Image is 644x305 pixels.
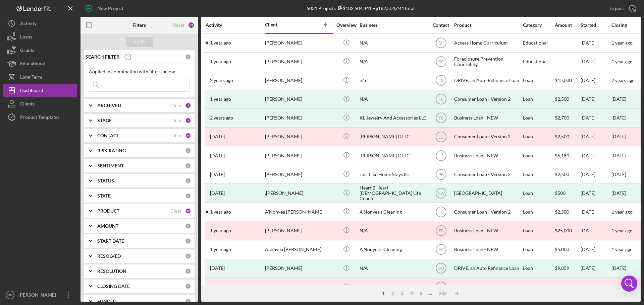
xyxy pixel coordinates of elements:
[265,165,332,183] div: [PERSON_NAME]
[185,148,191,154] div: 0
[265,53,332,71] div: [PERSON_NAME]
[611,134,626,139] time: [DATE]
[438,210,444,214] text: FC
[3,84,77,97] button: Dashboard
[428,22,453,28] div: Contact
[523,147,554,164] div: Loan
[523,90,554,108] div: Loan
[86,54,119,60] b: SEARCH FILTER
[3,110,77,124] a: Product Templates
[407,291,416,296] div: 4
[17,288,60,303] div: [PERSON_NAME]
[20,30,32,45] div: Loans
[3,57,77,70] a: Educational
[438,172,443,177] text: PB
[126,37,153,47] button: Apply
[523,165,554,183] div: Loan
[20,44,34,59] div: Grants
[439,285,443,290] text: IN
[3,17,77,30] button: Activity
[454,22,521,28] div: Product
[307,5,415,11] div: 5031 Projects • $182,504,441 Total
[185,208,191,214] div: 12
[170,118,182,123] div: Clear
[581,34,611,52] div: [DATE]
[454,147,521,164] div: Business Loan - NEW
[611,228,633,233] time: 1 year ago
[336,5,372,11] div: $182,504,441
[438,97,444,102] text: FC
[438,247,444,252] text: FC
[611,265,626,271] div: [DATE]
[581,241,611,258] div: [DATE]
[360,184,427,202] div: Heart 2 Heart [DEMOGRAPHIC_DATA] Life Coach
[555,109,580,127] div: $2,700
[360,241,427,258] div: A’Nonyea’s Cleaning
[438,266,444,271] text: SO
[210,115,233,121] time: 2024-02-27 13:56
[3,30,77,44] a: Loans
[360,72,427,89] div: n/a
[185,253,191,259] div: 0
[438,191,445,196] text: NW
[3,97,77,110] a: Clients
[360,90,427,108] div: N/A
[611,171,626,177] time: [DATE]
[611,190,626,196] div: [DATE]
[454,222,521,239] div: Business Loan - NEW
[555,77,572,83] span: $15,000
[581,90,611,108] div: [DATE]
[20,17,37,32] div: Activity
[97,284,130,289] b: CLOSING DATE
[265,259,332,277] div: [PERSON_NAME]
[435,291,450,296] div: 202
[454,278,521,296] div: Business Loan - NEW
[555,171,569,177] span: $2,500
[210,228,231,233] time: 2024-03-19 04:58
[611,59,633,64] time: 1 year ago
[185,133,191,139] div: 44
[603,2,641,15] button: Export
[454,90,521,108] div: Consumer Loan - Version 2
[97,223,118,229] b: AMOUNT
[438,229,443,233] text: TB
[97,118,112,123] b: STAGE
[611,40,633,46] time: 1 year ago
[555,222,580,239] div: $25,000
[170,133,182,138] div: Clear
[611,77,635,83] time: 2 years ago
[379,291,388,296] div: 1
[438,60,443,64] text: SF
[523,72,554,89] div: Loan
[581,147,611,164] div: [DATE]
[523,109,554,127] div: Loan
[185,102,191,108] div: 2
[210,78,233,83] time: 2024-01-12 23:07
[170,208,182,214] div: Clear
[555,259,580,277] div: $9,859
[523,259,554,277] div: Loan
[581,278,611,296] div: [DATE]
[133,37,146,47] div: Apply
[210,265,225,271] time: 2022-11-17 22:39
[454,34,521,52] div: Access Home Curriculum
[438,78,443,83] text: LG
[20,70,42,85] div: Long-Term
[3,70,77,84] button: Long-Term
[581,128,611,146] div: [DATE]
[188,22,195,28] div: 63
[265,34,332,52] div: [PERSON_NAME]
[454,184,521,202] div: [GEOGRAPHIC_DATA]
[555,128,580,146] div: $2,500
[3,44,77,57] a: Grants
[89,69,190,74] div: Applied in combination with filters below
[97,103,121,108] b: ARCHIVED
[360,278,427,296] div: Afrizen Creatives
[173,22,184,28] div: Reset
[438,135,443,139] text: LG
[97,269,126,274] b: RESOLUTION
[265,109,332,127] div: [PERSON_NAME]
[438,41,443,46] text: SF
[20,110,59,126] div: Product Templates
